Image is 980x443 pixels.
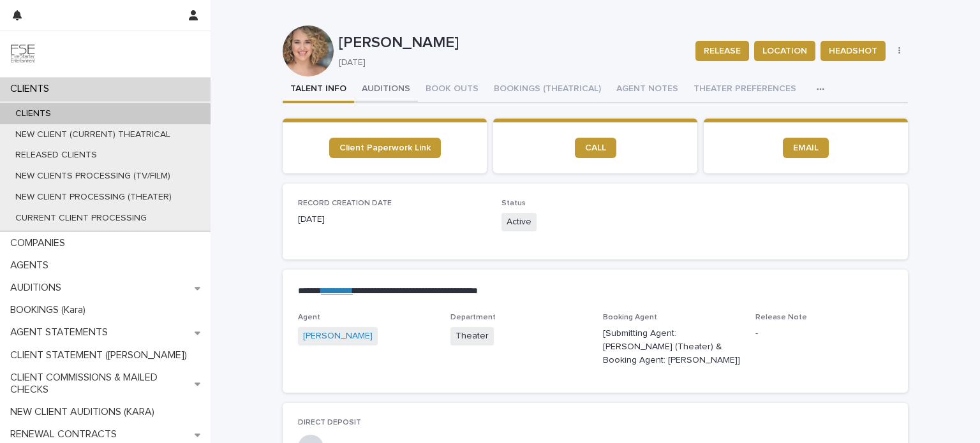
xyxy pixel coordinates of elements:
a: Client Paperwork Link [329,138,441,158]
a: CALL [575,138,616,158]
span: Agent [298,314,320,321]
a: [PERSON_NAME] [303,330,373,343]
span: Release Note [755,314,807,321]
p: NEW CLIENTS PROCESSING (TV/FILM) [5,171,181,182]
button: HEADSHOT [820,41,886,61]
p: CLIENT STATEMENT ([PERSON_NAME]) [5,349,197,361]
p: AUDITIONS [5,282,71,294]
p: [Submitting Agent: [PERSON_NAME] (Theater) & Booking Agent: [PERSON_NAME]] [603,327,740,367]
p: CLIENT COMMISSIONS & MAILED CHECKS [5,372,195,396]
p: COMPANIES [5,237,75,249]
span: Active [501,213,537,231]
p: [PERSON_NAME] [339,34,685,52]
span: RELEASE [704,45,741,57]
p: - [755,327,893,340]
span: Booking Agent [603,314,657,321]
span: Theater [450,327,494,345]
span: HEADSHOT [829,45,877,57]
button: BOOKINGS (THEATRICAL) [486,76,609,103]
img: 9JgRvJ3ETPGCJDhvPVA5 [10,41,36,67]
button: RELEASE [695,41,749,61]
p: RELEASED CLIENTS [5,150,107,161]
span: Client Paperwork Link [339,143,431,152]
button: LOCATION [754,41,815,61]
p: [DATE] [339,57,680,68]
span: LOCATION [762,45,807,57]
p: AGENTS [5,259,59,272]
p: [DATE] [298,213,486,226]
p: CURRENT CLIENT PROCESSING [5,213,157,224]
p: NEW CLIENT (CURRENT) THEATRICAL [5,129,181,140]
span: Department [450,314,496,321]
p: AGENT STATEMENTS [5,326,118,338]
button: AGENT NOTES [609,76,686,103]
span: RECORD CREATION DATE [298,200,392,207]
p: NEW CLIENT AUDITIONS (KARA) [5,406,165,418]
p: CLIENTS [5,108,61,119]
button: AUDITIONS [354,76,418,103]
span: Status [501,200,526,207]
p: RENEWAL CONTRACTS [5,428,127,440]
span: EMAIL [793,143,819,152]
p: CLIENTS [5,83,59,95]
p: NEW CLIENT PROCESSING (THEATER) [5,192,182,203]
button: TALENT INFO [283,76,354,103]
a: EMAIL [783,138,829,158]
p: BOOKINGS (Kara) [5,304,96,316]
button: THEATER PREFERENCES [686,76,804,103]
span: CALL [585,143,606,152]
button: BOOK OUTS [418,76,486,103]
span: DIRECT DEPOSIT [298,419,361,426]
